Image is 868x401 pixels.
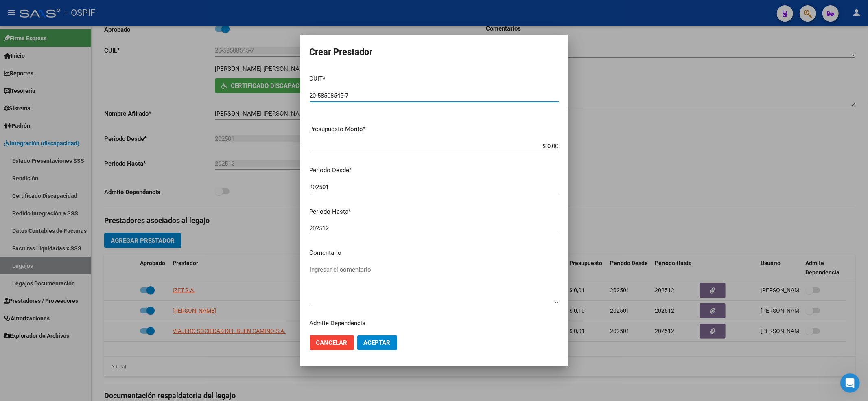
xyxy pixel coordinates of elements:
[310,125,559,134] p: Presupuesto Monto
[840,373,860,393] iframe: Intercom live chat
[364,339,391,346] span: Aceptar
[310,74,559,83] p: CUIT
[310,319,559,328] p: Admite Dependencia
[310,248,559,258] p: Comentario
[310,44,559,60] h2: Crear Prestador
[357,335,397,350] button: Aceptar
[310,166,559,175] p: Periodo Desde
[310,335,354,350] button: Cancelar
[316,339,348,346] span: Cancelar
[310,207,559,217] p: Periodo Hasta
